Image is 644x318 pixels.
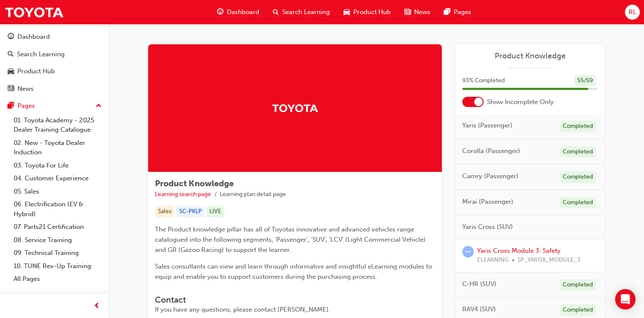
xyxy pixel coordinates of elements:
span: Camry (Passenger) [462,171,518,181]
div: Completed [560,121,596,132]
div: Dashboard [17,32,50,42]
a: pages-iconPages [437,3,478,21]
button: Pages [3,98,105,114]
img: Trak [4,3,64,22]
span: Corolla (Passenger) [462,146,520,156]
span: Yaris Cross (SUV) [462,222,513,232]
a: 06. Electrification (EV & Hybrid) [10,198,105,220]
div: Search Learning [17,49,65,59]
span: prev-icon [94,301,100,312]
span: RAV4 (SUV) [462,304,496,314]
span: pages-icon [444,7,450,17]
a: News [3,81,105,97]
a: 09. Technical Training [10,246,105,260]
span: Sales consultants can view and learn through informative and insightful eLearning modules to equi... [155,263,434,280]
span: News [414,7,430,17]
span: guage-icon [217,7,223,17]
button: DashboardSearch LearningProduct HubNews [3,27,105,98]
a: Yaris Cross Module 3: Safety [477,247,561,254]
span: up-icon [96,101,102,112]
a: Product Hub [3,64,105,79]
span: SP_YARISX_MODULE_3 [518,255,581,265]
a: 08. Service Training [10,234,105,247]
div: Open Intercom Messenger [615,289,635,309]
div: Completed [560,279,596,291]
a: 10. TUNE Rev-Up Training [10,260,105,273]
span: news-icon [8,85,14,93]
span: Yaris (Passenger) [462,121,512,130]
div: 55 / 59 [574,75,596,87]
div: Pages [17,101,35,111]
a: 07. Parts21 Certification [10,220,105,234]
li: Learning plan detail page [220,190,286,199]
div: Sales [155,206,175,217]
span: learningRecordVerb_ATTEMPT-icon [462,246,474,257]
a: car-iconProduct Hub [337,3,398,21]
span: The Product knowledge pillar has all of Toyotas innovative and advanced vehicles range catalogued... [155,225,427,254]
span: 93 % Completed [462,76,505,86]
span: car-icon [343,7,350,17]
div: Completed [560,146,596,158]
div: Product Hub [17,66,55,76]
div: Completed [560,304,596,316]
a: Dashboard [3,29,105,45]
span: RL [628,7,636,17]
a: search-iconSearch Learning [266,3,337,21]
div: LIVE [206,206,224,217]
a: Learning search page [155,191,211,198]
span: car-icon [8,68,14,75]
a: Product Knowledge [462,51,598,61]
a: 02. New - Toyota Dealer Induction [10,136,105,159]
a: 04. Customer Experience [10,172,105,185]
h3: Contact [155,295,435,305]
span: pages-icon [8,102,14,110]
div: If you have any questions, please contact [PERSON_NAME]. [155,305,435,315]
span: Product Hub [353,7,391,17]
span: guage-icon [8,33,14,41]
div: News [17,84,34,94]
a: 03. Toyota For Life [10,159,105,172]
span: Product Knowledge [155,179,234,188]
a: 05. Sales [10,185,105,198]
div: Completed [560,197,596,208]
span: news-icon [404,7,411,17]
a: news-iconNews [398,3,437,21]
span: search-icon [273,7,279,17]
span: Show Incomplete Only [487,97,554,107]
span: Dashboard [227,7,259,17]
span: ELEARNING [477,255,509,265]
div: SC-PKLP [176,206,205,217]
a: guage-iconDashboard [210,3,266,21]
a: Search Learning [3,46,105,62]
span: Mirai (Passenger) [462,197,513,207]
span: C-HR (SUV) [462,279,496,289]
span: Pages [454,7,471,17]
a: All Pages [10,272,105,286]
img: Trak [272,101,318,116]
span: Search Learning [282,7,330,17]
span: search-icon [8,51,14,58]
a: 01. Toyota Academy - 2025 Dealer Training Catalogue [10,114,105,136]
div: Completed [560,171,596,183]
button: RL [625,5,640,20]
